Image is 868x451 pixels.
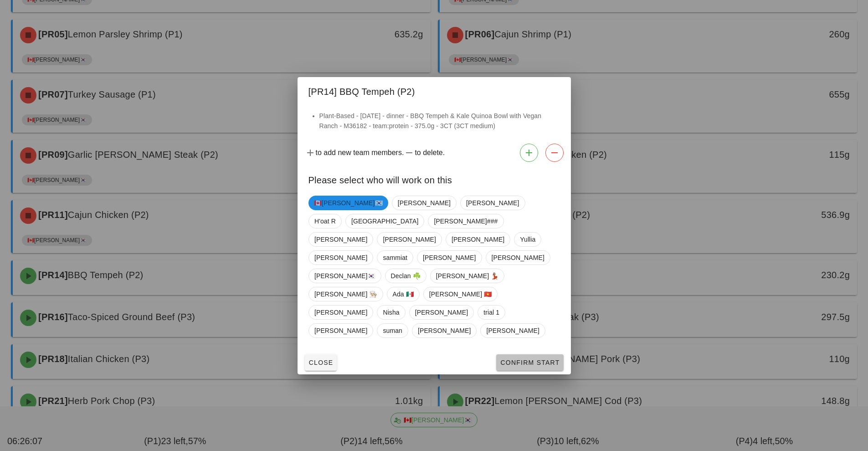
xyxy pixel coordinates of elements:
span: [PERSON_NAME] [415,306,467,319]
div: Please select who will work on this [298,166,571,192]
span: [PERSON_NAME] [466,196,519,210]
span: H'oat R [314,214,336,228]
span: [PERSON_NAME] [314,233,367,246]
span: [PERSON_NAME] [486,324,539,337]
button: Close [305,354,337,371]
span: [PERSON_NAME] [397,196,450,210]
span: [PERSON_NAME] [423,251,476,264]
li: Plant-Based - [DATE] - dinner - BBQ Tempeh & Kale Quinoa Bowl with Vegan Ranch - M36182 - team:pr... [319,111,560,131]
span: [PERSON_NAME]### [434,214,498,228]
span: [GEOGRAPHIC_DATA] [351,214,418,228]
span: [PERSON_NAME]🇰🇷 [314,269,375,283]
div: [PR14] BBQ Tempeh (P2) [298,77,571,104]
span: [PERSON_NAME] 🇻🇳 [429,287,492,301]
span: Yullia [520,233,535,246]
span: [PERSON_NAME] [383,233,436,246]
span: trial 1 [483,306,499,319]
span: [PERSON_NAME] [451,233,504,246]
span: Close [308,359,334,366]
span: suman [383,324,402,337]
span: Declan ☘️ [390,269,420,283]
span: sammiat [383,251,407,264]
div: to add new team members. to delete. [298,140,571,166]
span: Confirm Start [500,359,560,366]
button: Confirm Start [496,354,563,371]
span: [PERSON_NAME] [491,251,544,264]
span: [PERSON_NAME] [417,324,470,337]
span: [PERSON_NAME] 👨🏼‍🍳 [314,287,377,301]
span: [PERSON_NAME] [314,306,367,319]
span: [PERSON_NAME] 💃🏽 [436,269,498,283]
span: 🇨🇦[PERSON_NAME]🇰🇷 [314,196,383,210]
span: Ada 🇲🇽 [392,287,413,301]
span: Nisha [383,306,399,319]
span: [PERSON_NAME] [314,251,367,264]
span: [PERSON_NAME] [314,324,367,337]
